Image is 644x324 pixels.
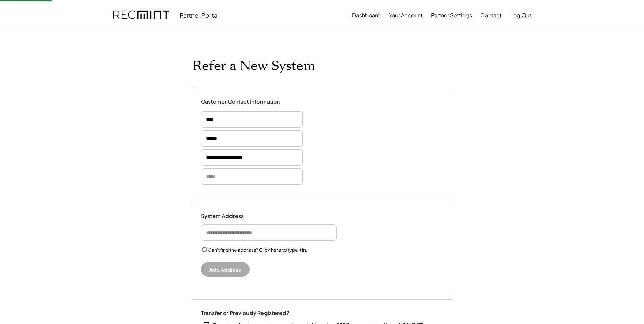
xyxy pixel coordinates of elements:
div: System Address [201,213,269,220]
button: Your Account [389,8,423,22]
h1: Refer a New System [192,58,315,74]
div: Partner Portal [180,11,219,19]
div: Customer Contact Information [201,98,280,105]
button: Contact [480,8,502,22]
img: recmint-logotype%403x.png [113,4,169,27]
div: Transfer or Previously Registered? [201,310,289,317]
label: Can't find the address? Click here to type it in. [208,247,307,253]
button: Partner Settings [431,8,472,22]
button: Dashboard [352,8,381,22]
button: Add Address [201,262,250,277]
button: Log Out [510,8,531,22]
